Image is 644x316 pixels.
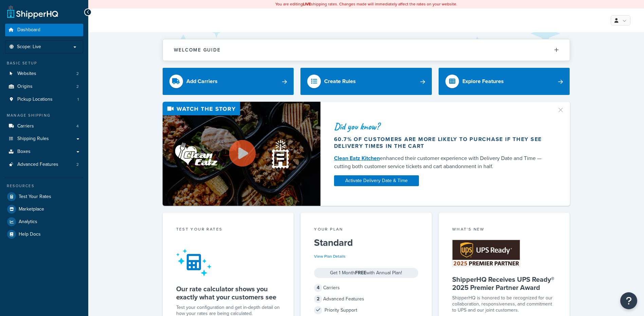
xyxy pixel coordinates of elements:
div: Basic Setup [5,60,83,66]
div: Manage Shipping [5,113,83,118]
span: 4 [76,123,79,129]
a: Marketplace [5,203,83,215]
div: Did you know? [334,122,549,131]
a: View Plan Details [314,253,346,259]
span: 2 [314,295,322,303]
strong: FREE [355,269,366,276]
span: Pickup Locations [17,97,53,102]
span: Websites [17,71,36,77]
h5: Standard [314,237,418,248]
span: Scope: Live [17,44,41,50]
div: Create Rules [324,77,356,86]
div: Your Plan [314,226,418,234]
a: Help Docs [5,228,83,240]
li: Origins [5,80,83,93]
a: Explore Features [439,68,570,95]
span: 2 [76,84,79,90]
span: 1 [77,97,79,102]
span: 4 [314,284,322,292]
li: Carriers [5,120,83,133]
span: Help Docs [19,232,41,237]
img: Video thumbnail [163,102,320,206]
div: Carriers [314,283,418,293]
li: Pickup Locations [5,93,83,106]
div: enhanced their customer experience with Delivery Date and Time — cutting both customer service ti... [334,154,549,171]
span: Carriers [17,123,34,129]
h2: Welcome Guide [174,47,221,53]
a: Clean Eatz Kitchen [334,154,380,162]
span: 2 [76,71,79,77]
a: Create Rules [300,68,432,95]
li: Advanced Features [5,158,83,171]
a: Analytics [5,216,83,228]
a: Add Carriers [163,68,294,95]
span: Advanced Features [17,162,58,167]
h5: ShipperHQ Receives UPS Ready® 2025 Premier Partner Award [452,275,556,292]
a: Advanced Features2 [5,158,83,171]
span: Test Your Rates [19,194,51,200]
span: Origins [17,84,33,90]
a: Carriers4 [5,120,83,133]
div: Advanced Features [314,294,418,304]
span: Marketplace [19,206,44,212]
div: Priority Support [314,305,418,315]
a: Activate Delivery Date & Time [334,175,419,186]
span: 2 [76,162,79,167]
p: ShipperHQ is honored to be recognized for our collaboration, responsiveness, and commitment to UP... [452,295,556,313]
li: Websites [5,67,83,80]
button: Open Resource Center [620,292,637,309]
div: Explore Features [462,77,504,86]
a: Shipping Rules [5,133,83,145]
span: Analytics [19,219,37,225]
a: Pickup Locations1 [5,93,83,106]
button: Welcome Guide [163,39,570,61]
div: Resources [5,183,83,189]
span: Dashboard [17,27,40,33]
h5: Our rate calculator shows you exactly what your customers see [176,285,280,301]
b: LIVE [303,1,311,7]
div: Test your rates [176,226,280,234]
a: Boxes [5,145,83,158]
div: Add Carriers [186,77,218,86]
a: Websites2 [5,67,83,80]
div: 60.7% of customers are more likely to purchase if they see delivery times in the cart [334,136,549,150]
div: What's New [452,226,556,234]
div: Get 1 Month with Annual Plan! [314,268,418,278]
a: Dashboard [5,24,83,36]
a: Test Your Rates [5,191,83,203]
span: Shipping Rules [17,136,49,142]
span: Boxes [17,149,31,155]
a: Origins2 [5,80,83,93]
